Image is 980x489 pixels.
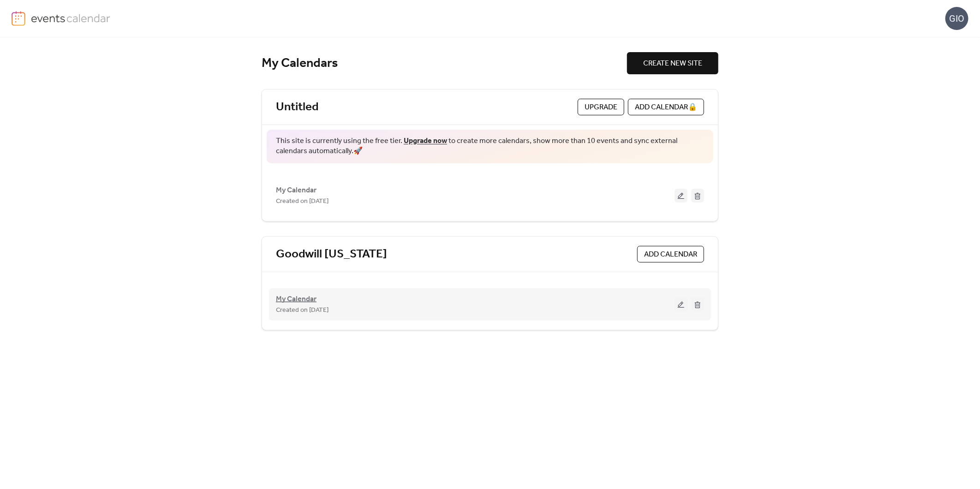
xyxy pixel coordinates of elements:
a: My Calendar [276,188,317,193]
span: ADD CALENDAR [644,249,697,260]
span: My Calendar [276,294,317,305]
span: My Calendar [276,185,317,196]
img: logo-type [31,11,111,25]
div: GIO [945,7,968,30]
span: Created on [DATE] [276,305,329,316]
button: Upgrade [578,99,624,115]
a: Untitled [276,100,318,115]
a: Upgrade now [404,134,447,148]
span: Upgrade [585,102,617,113]
div: My Calendars [262,55,627,72]
span: CREATE NEW SITE [643,58,702,69]
span: This site is currently using the free tier. to create more calendars, show more than 10 events an... [276,136,704,157]
button: CREATE NEW SITE [627,52,718,74]
button: ADD CALENDAR [637,246,704,262]
a: My Calendar [276,297,317,302]
a: Goodwill [US_STATE] [276,247,387,262]
img: logo [12,11,25,26]
span: Created on [DATE] [276,196,329,207]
